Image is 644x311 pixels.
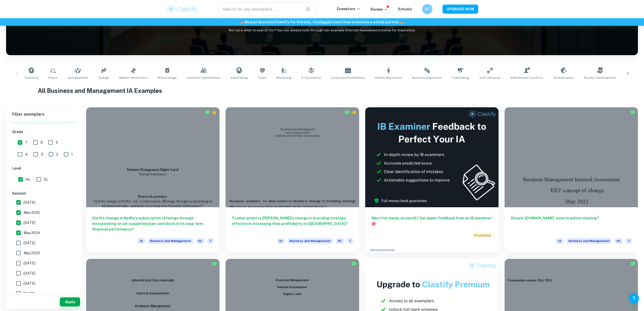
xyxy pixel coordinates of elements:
[424,6,430,12] h6: AT
[166,4,198,14] img: Clastify logo
[26,177,30,182] span: HL
[371,222,376,226] span: 🎯
[422,4,432,14] button: AT
[277,75,291,80] span: Marketing
[554,75,574,80] span: Globalization
[331,75,365,80] span: Corporate Profitability
[337,6,360,12] p: Exemplars
[86,107,219,253] a: Did the change in Netflix's subscription offerings through incorporating an ad-supported plan con...
[352,261,357,266] img: Marked
[24,75,38,80] span: Creativity
[196,238,204,244] span: HL
[24,260,35,266] span: [DATE]
[626,238,632,244] span: 7
[232,215,353,232] h6: To what extent is [PERSON_NAME]’s change in branding strategy effective in increasing their profi...
[365,107,499,253] a: Want full marks on yourIA? Get expert feedback from an IB examiner!PromotedAdvertise with Clastify
[240,20,244,24] span: 🏫
[1,19,643,25] h6: We just launched Clastify for Schools. Click to learn how to become a school partner.
[41,152,43,157] span: 3
[258,75,266,80] span: Sales
[615,238,623,244] span: HL
[60,297,80,306] button: Apply
[344,110,349,115] img: Marked
[584,75,616,80] span: Product Development
[630,261,635,266] img: Marked
[56,140,58,145] span: 5
[24,230,40,236] span: May 2024
[352,110,357,115] div: Premium
[452,75,469,80] span: Franchising
[566,238,612,244] span: Business and Management
[12,129,76,135] h6: Grade
[556,238,563,244] span: IA
[12,191,76,196] h6: Session
[24,291,35,296] span: [DATE]
[41,140,43,145] span: 6
[400,20,404,24] span: 🏫
[119,75,148,80] span: Market Penetration
[443,5,478,14] button: UPGRADE NOW
[479,75,500,80] span: Joint Ventures
[371,7,388,12] p: Review
[38,86,606,95] h1: All Business and Management IA Examples
[288,238,333,244] span: Business and Management
[98,75,109,80] span: Change
[24,271,35,276] span: [DATE]
[148,238,193,244] span: Business and Management
[398,7,412,11] a: Schools
[24,220,35,225] span: [DATE]
[25,140,27,145] span: 7
[226,107,359,253] a: To what extent is [PERSON_NAME]’s change in branding strategy effective in increasing their profi...
[371,215,492,226] h6: Want full marks on your IA ? Get expert feedback from an IB examiner!
[56,152,58,157] span: 2
[48,75,58,80] span: Ethics
[24,200,35,205] span: [DATE]
[24,240,35,246] span: [DATE]
[24,281,35,286] span: [DATE]
[92,215,213,232] h6: Did the change in Netflix's subscription offerings through incorporating an ad-supported plan con...
[629,293,639,303] button: Help and Feedback
[24,250,40,256] span: May 2023
[302,75,321,80] span: E-commerce
[6,107,82,121] h6: Filter exemplars
[347,238,353,244] span: 7
[511,215,632,232] h6: Should ‘[DOMAIN_NAME]’ move to online retailing?
[207,238,213,244] span: 7
[212,261,217,266] img: Marked
[138,238,145,244] span: IA
[277,238,285,244] span: IA
[231,75,248,80] span: Advertising
[68,75,88,80] span: Sustainability
[205,110,210,115] img: Marked
[630,110,635,115] img: Marked
[44,177,48,182] span: SL
[24,210,40,215] span: May 2025
[510,75,543,80] span: Stakeholder Conflicts
[158,75,177,80] span: Brand Image
[212,110,217,115] div: Premium
[412,75,442,80] span: Business Expansion
[12,165,76,171] h6: Level
[6,28,638,33] h6: Not sure what to search for? You can always look through our example Internal Assessments below f...
[219,2,302,16] input: Search for any exemplars...
[336,238,344,244] span: HL
[25,152,28,157] span: 4
[321,20,329,24] a: here
[71,152,73,157] span: 1
[370,248,395,252] a: Advertise with Clastify
[365,107,499,207] img: Thumbnail
[187,75,220,80] span: Customer Satisfaction
[505,107,638,253] a: Should ‘[DOMAIN_NAME]’ move to online retailing?IABusiness and ManagementHL7
[375,75,402,80] span: Human Resources
[472,233,492,238] span: Promoted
